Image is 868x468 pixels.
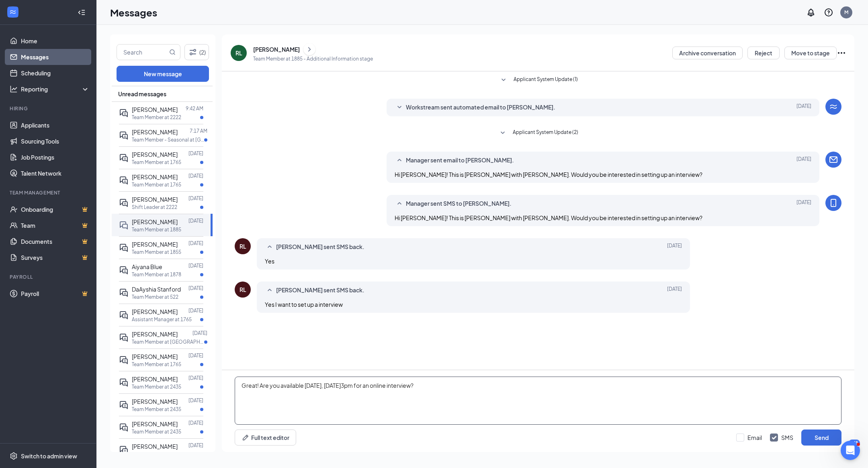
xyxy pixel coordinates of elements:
[119,378,129,387] svg: ActiveDoubleChat
[132,226,181,233] p: Team Member at 1885
[21,233,90,249] a: DocumentsCrown
[395,171,702,178] span: Hi [PERSON_NAME]! This is [PERSON_NAME] with [PERSON_NAME]. Would you be interested in setting up...
[747,47,780,59] button: Reject
[305,45,313,54] svg: ChevronRight
[667,242,682,252] span: [DATE]
[132,451,181,458] p: Team Member at 2412
[395,103,404,112] svg: SmallChevronDown
[21,149,90,165] a: Job Postings
[119,288,129,298] svg: ActiveDoubleChat
[132,263,162,270] span: Aiyana Blue
[276,242,364,252] span: [PERSON_NAME] sent SMS back.
[188,352,203,359] p: [DATE]
[21,165,90,181] a: Talent Network
[119,108,129,118] svg: ActiveDoubleChat
[132,106,178,113] span: [PERSON_NAME]
[119,355,129,365] svg: ActiveDoubleChat
[253,55,373,62] p: Team Member at 1885 - Additional Information stage
[169,49,176,55] svg: MagnifyingGlass
[21,249,90,265] a: SurveysCrown
[184,44,209,60] button: Filter (2)
[10,105,88,112] div: Hiring
[188,150,203,157] p: [DATE]
[395,199,404,209] svg: SmallChevronUp
[119,265,129,275] svg: ActiveDoubleChat
[132,159,181,166] p: Team Member at 1765
[806,8,816,17] svg: Notifications
[21,65,90,81] a: Scheduling
[132,338,204,345] p: Team Member at [GEOGRAPHIC_DATA]
[513,128,578,138] span: Applicant System Update (2)
[188,217,203,224] p: [DATE]
[265,286,274,295] svg: SmallChevronUp
[188,419,203,426] p: [DATE]
[395,156,404,165] svg: SmallChevronUp
[406,103,555,112] span: Workstream sent automated email to [PERSON_NAME].
[132,316,192,323] p: Assistant Manager at 1765
[132,406,181,413] p: Team Member at 2435
[498,128,508,138] svg: SmallChevronDown
[132,204,177,211] p: Shift Leader at 2222
[188,195,203,202] p: [DATE]
[119,400,129,410] svg: ActiveDoubleChat
[188,47,198,57] svg: Filter
[10,274,88,280] div: Payroll
[21,117,90,133] a: Applicants
[796,199,811,209] span: [DATE]
[119,198,129,208] svg: ActiveDoubleChat
[188,397,203,404] p: [DATE]
[265,242,274,252] svg: SmallChevronUp
[499,75,508,85] svg: SmallChevronDown
[276,286,364,295] span: [PERSON_NAME] sent SMS back.
[119,310,129,320] svg: ActiveDoubleChat
[21,85,90,93] div: Reporting
[188,285,203,292] p: [DATE]
[303,43,315,55] button: ChevronRight
[132,181,181,188] p: Team Member at 1765
[132,420,178,427] span: [PERSON_NAME]
[235,377,841,425] textarea: Great! Are you available [DATE], [DATE]3pm for an online interview?
[796,103,811,112] span: [DATE]
[9,8,17,16] svg: WorkstreamLogo
[844,9,848,16] div: M
[21,33,90,49] a: Home
[117,66,209,82] button: New message
[132,173,178,180] span: [PERSON_NAME]
[837,48,846,58] svg: Ellipses
[132,128,178,136] span: [PERSON_NAME]
[132,151,178,158] span: [PERSON_NAME]
[132,136,204,143] p: Team Member - Seasonal at [GEOGRAPHIC_DATA], [GEOGRAPHIC_DATA]
[672,47,743,59] button: Archive conversation
[514,75,578,85] span: Applicant System Update (1)
[801,430,841,446] button: Send
[132,218,178,225] span: [PERSON_NAME]
[132,114,181,121] p: Team Member at 2222
[829,102,838,111] svg: WorkstreamLogo
[10,452,18,460] svg: Settings
[796,156,811,165] span: [DATE]
[132,241,178,248] span: [PERSON_NAME]
[21,286,90,302] a: PayrollCrown
[119,131,129,140] svg: ActiveDoubleChat
[119,423,129,432] svg: ActiveDoubleChat
[188,240,203,247] p: [DATE]
[667,286,682,295] span: [DATE]
[253,45,300,53] div: [PERSON_NAME]
[829,198,838,208] svg: MobileSms
[498,128,578,138] button: SmallChevronDownApplicant System Update (2)
[119,243,129,253] svg: ActiveDoubleChat
[21,133,90,149] a: Sourcing Tools
[188,307,203,314] p: [DATE]
[190,128,207,134] p: 7:17 AM
[188,262,203,269] p: [DATE]
[119,221,129,230] svg: DoubleChat
[186,105,203,112] p: 9:42 AM
[132,443,178,450] span: [PERSON_NAME]
[395,214,702,221] span: Hi [PERSON_NAME]! This is [PERSON_NAME] with [PERSON_NAME]. Would you be interested in setting up...
[235,49,242,57] div: RL
[10,189,88,196] div: Team Management
[192,330,207,336] p: [DATE]
[235,430,296,446] button: Full text editorPen
[119,153,129,163] svg: ActiveDoubleChat
[240,242,246,250] div: RL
